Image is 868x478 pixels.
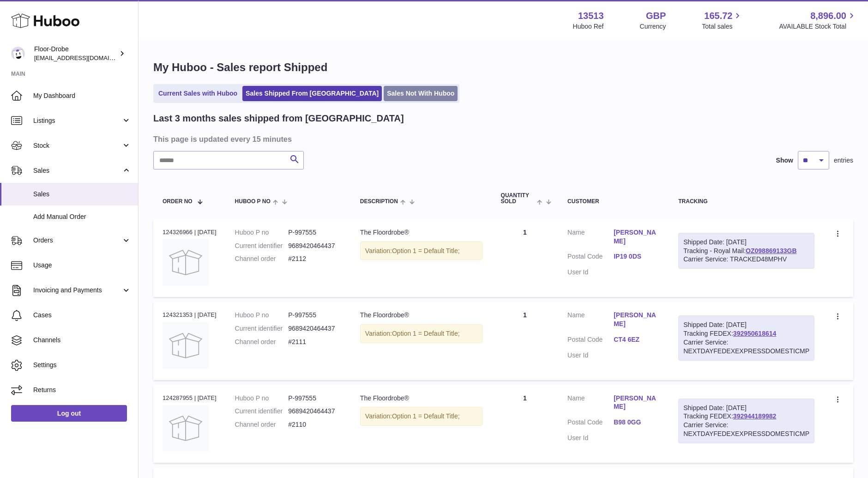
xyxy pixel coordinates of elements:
a: OZ098869133GB [746,247,797,254]
span: Invoicing and Payments [33,286,121,295]
a: 392950618614 [733,330,776,337]
a: 392944189982 [733,412,776,420]
div: Shipped Date: [DATE] [683,238,809,247]
div: 124287955 | [DATE] [163,394,217,402]
div: The Floordrobe® [360,394,482,403]
span: Cases [33,311,131,320]
dt: Name [567,394,614,414]
h1: My Huboo - Sales report Shipped [153,60,853,75]
div: Carrier Service: TRACKED48MPHV [683,255,809,264]
div: Currency [640,22,666,31]
h3: This page is updated every 15 minutes [153,134,851,144]
td: 1 [492,302,559,380]
span: Description [360,199,398,205]
h2: Last 3 months sales shipped from [GEOGRAPHIC_DATA] [153,112,404,125]
dt: Huboo P no [235,228,289,237]
span: Option 1 = Default Title; [392,330,460,337]
dd: P-997555 [288,228,342,237]
dt: Postal Code [567,252,614,263]
span: AVAILABLE Stock Total [779,22,857,31]
div: Huboo Ref [573,22,604,31]
dd: P-997555 [288,394,342,403]
dd: 9689420464437 [288,242,342,250]
img: no-photo.jpg [163,405,209,451]
div: Customer [567,199,660,205]
div: Shipped Date: [DATE] [683,404,809,412]
div: Tracking FEDEX: [678,399,814,444]
span: My Dashboard [33,91,131,100]
a: 8,896.00 AVAILABLE Stock Total [779,10,857,31]
span: Huboo P no [235,199,271,205]
a: CT4 6EZ [614,335,660,344]
label: Show [776,156,793,165]
div: Floor-Drobe [34,45,117,62]
dt: Name [567,228,614,248]
dt: Postal Code [567,418,614,429]
div: The Floordrobe® [360,228,482,237]
a: 165.72 Total sales [702,10,743,31]
dt: Huboo P no [235,311,289,320]
a: Current Sales with Huboo [155,86,241,101]
span: Quantity Sold [501,193,535,205]
dd: P-997555 [288,311,342,320]
span: Order No [163,199,193,205]
strong: 13513 [578,10,604,22]
div: Variation: [360,324,482,343]
div: Carrier Service: NEXTDAYFEDEXEXPRESSDOMESTICMP [683,421,809,438]
div: Shipped Date: [DATE] [683,321,809,329]
dt: Current identifier [235,407,289,416]
span: Option 1 = Default Title; [392,412,460,420]
a: Sales Not With Huboo [384,86,458,101]
span: Option 1 = Default Title; [392,247,460,254]
td: 1 [492,385,559,463]
div: Variation: [360,242,482,260]
span: [EMAIL_ADDRESS][DOMAIN_NAME] [34,54,136,61]
div: Carrier Service: NEXTDAYFEDEXEXPRESSDOMESTICMP [683,338,809,356]
span: Sales [33,166,121,175]
span: Stock [33,141,121,150]
div: 124321353 | [DATE] [163,311,217,319]
dd: #2111 [288,338,342,346]
dt: Current identifier [235,324,289,333]
a: B98 0GG [614,418,660,427]
span: Add Manual Order [33,212,131,221]
span: Usage [33,261,131,270]
div: Tracking FEDEX: [678,315,814,361]
a: [PERSON_NAME] [614,311,660,328]
dd: #2112 [288,254,342,263]
span: Settings [33,361,131,369]
dt: Channel order [235,254,289,263]
dt: Current identifier [235,242,289,250]
span: Channels [33,336,131,345]
div: Tracking [678,199,814,205]
div: Tracking - Royal Mail: [678,233,814,269]
dd: 9689420464437 [288,324,342,333]
span: Orders [33,236,121,245]
dt: Name [567,311,614,331]
img: jthurling@live.com [11,47,25,61]
span: Total sales [702,22,743,31]
div: 124326966 | [DATE] [163,228,217,236]
dd: 9689420464437 [288,407,342,416]
span: entries [834,156,853,165]
img: no-photo.jpg [163,239,209,285]
dt: User Id [567,434,614,442]
img: no-photo.jpg [163,322,209,369]
a: [PERSON_NAME] [614,394,660,411]
dt: Huboo P no [235,394,289,403]
dd: #2110 [288,420,342,429]
a: Log out [11,405,127,422]
dt: Channel order [235,338,289,346]
span: Listings [33,116,121,125]
div: Variation: [360,407,482,426]
strong: GBP [646,10,666,22]
span: Returns [33,386,131,394]
a: Sales Shipped From [GEOGRAPHIC_DATA] [242,86,382,101]
span: 8,896.00 [810,10,846,22]
div: The Floordrobe® [360,311,482,320]
td: 1 [492,219,559,297]
dt: Postal Code [567,335,614,346]
a: [PERSON_NAME] [614,228,660,246]
dt: Channel order [235,420,289,429]
span: 165.72 [704,10,732,22]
